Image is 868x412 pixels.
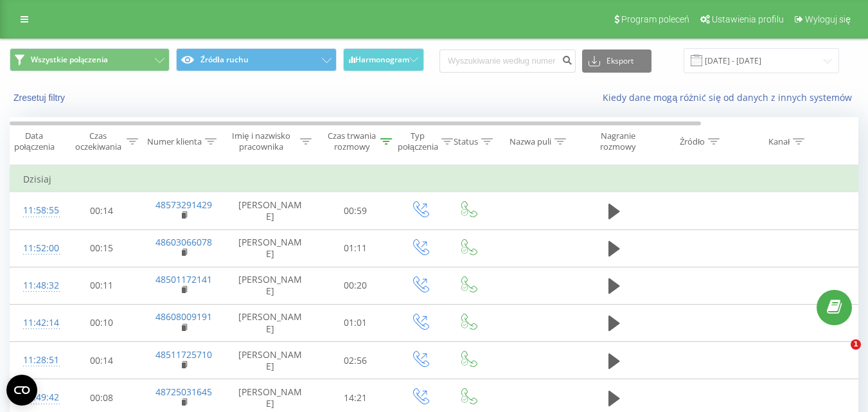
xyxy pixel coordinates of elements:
button: Open CMP widget [6,375,37,406]
button: Wszystkie połączenia [10,48,170,71]
div: Nazwa puli [509,136,551,147]
div: Data połączenia [10,130,58,152]
td: 00:59 [315,192,396,229]
div: 11:58:55 [23,198,49,223]
td: 02:56 [315,342,396,379]
div: 10:49:42 [23,385,49,410]
button: Zresetuj filtry [10,92,71,103]
div: Typ połączenia [398,130,438,152]
div: Czas trwania rozmowy [326,130,377,152]
div: Numer klienta [147,136,202,147]
td: [PERSON_NAME] [226,267,315,304]
td: 00:15 [62,229,142,267]
input: Wyszukiwanie według numeru [439,49,576,73]
a: 48511725710 [155,348,212,361]
div: Nagranie rozmowy [587,130,649,152]
td: 00:10 [62,304,142,341]
td: [PERSON_NAME] [226,342,315,379]
td: 00:14 [62,342,142,379]
span: Wszystkie połączenia [31,55,108,65]
span: Wyloguj się [805,14,851,24]
a: 48608009191 [155,310,212,323]
div: Imię i nazwisko pracownika [226,130,297,152]
button: Eksport [582,49,651,73]
td: [PERSON_NAME] [226,192,315,229]
td: 00:14 [62,192,142,229]
iframe: Intercom live chat [824,339,855,370]
span: Harmonogram [355,55,409,64]
div: Czas oczekiwania [73,130,123,152]
td: 00:20 [315,267,396,304]
div: Źródło [680,136,705,147]
td: 01:01 [315,304,396,341]
div: 11:28:51 [23,348,49,373]
span: Program poleceń [621,14,689,24]
div: 11:42:14 [23,310,49,336]
a: 48725031645 [155,386,212,398]
div: 11:48:32 [23,273,49,298]
td: [PERSON_NAME] [226,304,315,341]
td: 00:11 [62,267,142,304]
div: Kanał [768,136,790,147]
td: [PERSON_NAME] [226,229,315,267]
div: Status [454,136,478,147]
button: Harmonogram [343,48,425,71]
a: Kiedy dane mogą różnić się od danych z innych systemów [603,91,858,103]
a: 48573291429 [155,199,212,211]
td: 01:11 [315,229,396,267]
span: Ustawienia profilu [712,14,784,24]
a: 48603066078 [155,236,212,248]
a: 48501172141 [155,273,212,285]
span: 1 [851,339,861,350]
button: Źródła ruchu [176,48,336,71]
div: 11:52:00 [23,236,49,261]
